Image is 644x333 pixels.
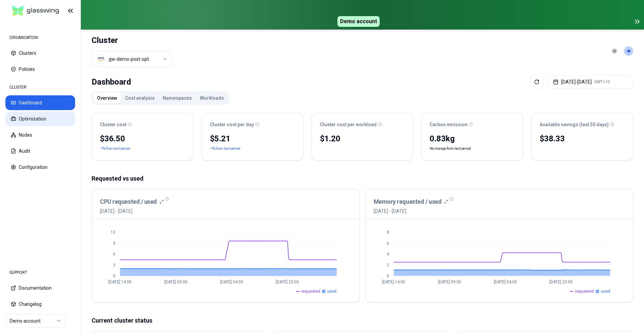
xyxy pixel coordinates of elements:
tspan: [DATE] 09:00 [438,280,461,284]
button: Configuration [5,160,75,175]
button: Clusters [5,46,75,60]
button: Audit [5,144,75,158]
span: [DATE] - [DATE] [100,208,164,215]
button: Policies [5,62,75,77]
img: aws [98,56,104,62]
tspan: 6 [113,252,115,256]
button: Dashboard [5,95,75,110]
button: Optimization [5,111,75,126]
span: used [601,289,610,294]
p: Current cluster status [92,316,633,325]
tspan: 4 [386,252,389,256]
div: CLUSTER [5,81,75,94]
div: Dashboard [92,75,131,89]
span: [DATE] - [DATE] [374,208,448,215]
p: -1% from last period [210,145,240,152]
span: GMT+10 [594,79,610,85]
img: GlassWing [10,3,62,19]
div: Carbon emission [430,121,515,128]
div: Cluster cost per day [210,121,295,128]
button: Workloads [196,93,228,103]
tspan: [DATE] 04:00 [220,280,243,284]
div: ORGANISATION [5,31,75,44]
h3: Memory requested / used [374,197,442,206]
button: Nodes [5,128,75,142]
tspan: [DATE] 23:00 [549,280,573,284]
button: Changelog [5,297,75,312]
div: $1.20 [320,133,405,144]
tspan: [DATE] 04:00 [493,280,517,284]
tspan: [DATE] 14:00 [108,280,131,284]
button: Select a value [92,51,172,67]
button: Overview [93,93,121,103]
div: Cluster cost per workload [320,121,405,128]
button: Cost analysis [121,93,159,103]
span: requested [301,289,320,294]
tspan: 9 [113,241,115,246]
tspan: [DATE] 23:00 [276,280,299,284]
tspan: 2 [386,263,389,268]
div: $5.21 [210,133,295,144]
p: Requested vs used [92,174,633,183]
span: Demo account [337,16,380,27]
span: requested [575,289,594,294]
h1: Cluster [92,35,172,46]
button: Namespaces [159,93,196,103]
div: Cluster cost [100,121,185,128]
button: Documentation [5,281,75,295]
tspan: 8 [386,230,389,235]
h3: CPU requested / used [100,197,157,206]
tspan: 6 [386,241,389,246]
button: [DATE]-[DATE]GMT+10 [547,75,633,89]
tspan: [DATE] 09:00 [164,280,187,284]
div: No change from last period [422,132,523,160]
div: gw-demo-post-opt [109,56,149,62]
div: SUPPORT [5,266,75,279]
div: $36.50 [100,133,185,144]
div: 0.83 kg [430,133,515,144]
div: Available savings (last 30 days) [540,121,625,128]
tspan: 12 [111,230,115,235]
div: $38.33 [540,133,625,144]
tspan: [DATE] 14:00 [382,280,405,284]
p: -1% from last period [100,145,130,152]
tspan: 0 [386,274,389,278]
tspan: 3 [113,263,115,268]
tspan: 0 [113,274,115,278]
span: used [327,289,336,294]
